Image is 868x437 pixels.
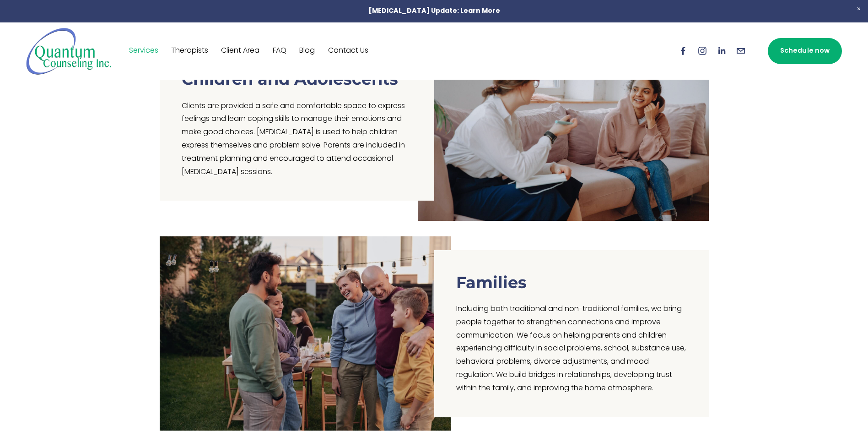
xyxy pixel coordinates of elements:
p: Clients are provided a safe and comfortable space to express feelings and learn coping skills to ... [182,100,412,179]
a: LinkedIn [717,46,727,56]
a: FAQ [273,44,286,58]
img: Quantum Counseling Inc. | Change starts here. [26,27,112,75]
h3: Families [456,273,527,292]
a: Services [129,44,158,58]
a: Instagram [697,46,707,56]
p: Including both traditional and non-traditional families, we bring people together to strengthen c... [456,303,687,395]
a: Client Area [221,44,259,58]
a: Contact Us [328,44,368,58]
a: Facebook [678,46,688,56]
a: Blog [299,44,315,58]
a: Therapists [171,44,208,58]
a: Schedule now [768,38,842,64]
a: info@quantumcounselinginc.com [736,46,746,56]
